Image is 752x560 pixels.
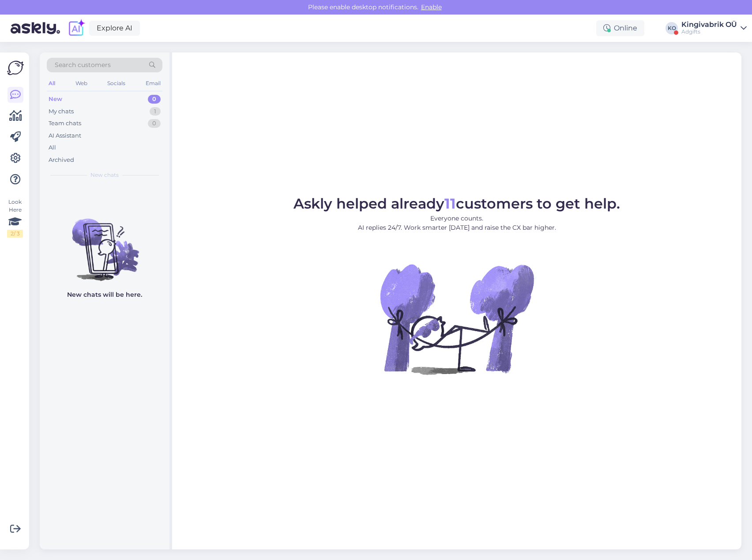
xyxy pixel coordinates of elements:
img: explore-ai [67,19,86,37]
div: Socials [105,78,127,89]
a: Explore AI [89,21,140,36]
img: No chats [40,203,169,282]
div: All [47,78,57,89]
span: Askly helped already customers to get help. [293,195,620,212]
span: Search customers [55,60,111,70]
div: 2 / 3 [7,230,23,238]
div: 0 [148,119,161,128]
div: New [49,95,62,104]
div: AI Assistant [49,131,81,140]
div: Kingivabrik OÜ [681,21,737,28]
div: My chats [49,107,74,116]
div: Archived [49,156,74,164]
a: Kingivabrik OÜAdgifts [681,21,747,35]
div: Team chats [49,119,81,128]
div: 1 [150,107,161,116]
b: 11 [444,195,456,212]
span: Enable [418,3,444,11]
img: Askly Logo [7,60,24,76]
span: New chats [90,171,119,179]
div: Look Here [7,198,23,238]
div: Adgifts [681,28,737,35]
p: New chats will be here. [67,290,142,299]
div: KO [666,22,678,34]
p: Everyone counts. AI replies 24/7. Work smarter [DATE] and raise the CX bar higher. [293,214,620,232]
div: 0 [148,95,161,104]
img: No Chat active [377,239,536,398]
div: Web [74,78,89,89]
div: Online [596,20,644,36]
div: Email [144,78,162,89]
div: All [49,143,56,152]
